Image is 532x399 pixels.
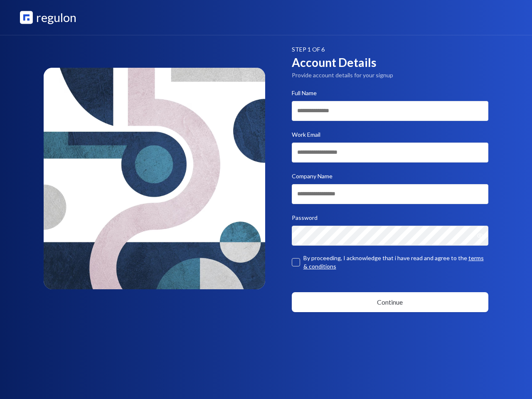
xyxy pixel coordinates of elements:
span: terms & conditions [303,254,484,270]
h3: Account Details [292,54,489,71]
p: regulon [36,8,76,27]
img: An image of shapes [44,68,265,289]
p: Provide account details for your signup [292,71,489,79]
label: Company Name [292,172,332,180]
label: Full Name [292,89,317,96]
button: Show password [477,226,488,246]
label: Work Email [292,131,320,138]
label: Password [292,214,318,221]
button: Continue [292,292,489,312]
p: STEP 1 OF 6 [292,45,489,54]
p: By proceeding, I acknowledge that i have read and agree to the [303,254,489,271]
